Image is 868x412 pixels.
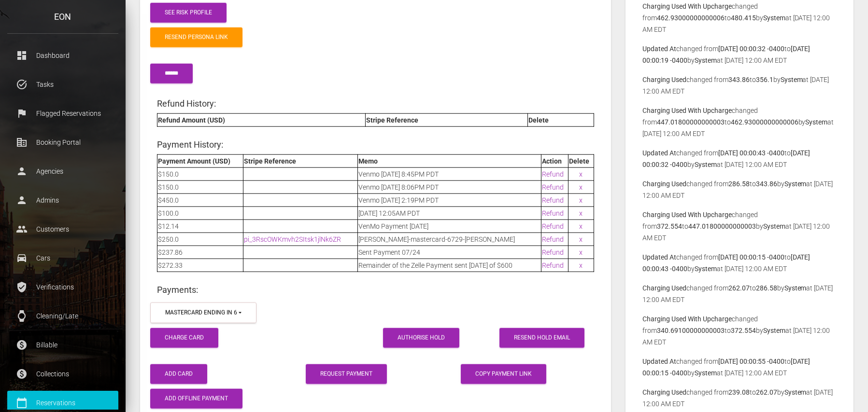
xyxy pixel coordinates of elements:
[14,338,111,352] p: Billable
[7,304,118,328] a: watch Cleaning/Late
[784,284,807,292] b: System
[728,180,750,188] b: 286.58
[157,207,243,220] td: $100.0
[14,251,111,265] p: Cars
[579,183,583,191] a: x
[718,45,784,53] b: [DATE] 00:00:32 -0400
[542,222,564,230] a: Refund
[14,77,111,92] p: Tasks
[358,246,541,259] td: Sent Payment 07/24
[358,220,541,233] td: VenMo Payment [DATE]
[150,3,227,23] a: See Risk Profile
[657,222,682,230] b: 372.554
[358,194,541,207] td: Venmo [DATE] 2:19PM PDT
[7,43,118,68] a: dashboard Dashboard
[642,356,837,379] p: changed from to by at [DATE] 12:00 AM EDT
[763,14,785,22] b: System
[763,327,785,334] b: System
[642,76,686,83] b: Charging Used
[642,107,732,114] b: Charging Used With Upcharge
[756,388,777,396] b: 262.07
[14,106,111,121] p: Flagged Reservations
[499,328,584,348] a: Resend Hold Email
[784,180,807,188] b: System
[642,357,676,365] b: Updated At
[579,196,583,204] a: x
[7,246,118,270] a: drive_eta Cars
[642,251,837,275] p: changed from to by at [DATE] 12:00 AM EDT
[461,364,546,384] button: Copy payment link
[642,388,686,396] b: Charging Used
[14,280,111,294] p: Verifications
[14,396,111,410] p: Reservations
[165,309,237,317] div: mastercard ending in 6729 (exp. 10/2029)
[542,248,564,256] a: Refund
[657,327,725,334] b: 340.69100000000003
[695,161,717,168] b: System
[642,178,837,201] p: changed from to by at [DATE] 12:00 AM EDT
[542,183,564,191] a: Refund
[731,14,756,22] b: 480.415
[718,253,784,261] b: [DATE] 00:00:15 -0400
[157,138,594,151] h4: Payment History:
[365,114,528,127] th: Stripe Reference
[542,261,564,269] a: Refund
[642,209,837,244] p: changed from to by at [DATE] 12:00 AM EDT
[243,155,357,168] th: Stripe Reference
[150,364,207,384] button: Add Card
[731,327,756,334] b: 372.554
[7,101,118,125] a: flag Flagged Reservations
[150,27,242,47] a: Resend Persona Link
[7,72,118,96] a: task_alt Tasks
[642,315,732,323] b: Charging Used With Upcharge
[14,164,111,179] p: Agencies
[784,388,807,396] b: System
[542,170,564,178] a: Refund
[642,211,732,219] b: Charging Used With Upcharge
[579,222,583,230] a: x
[642,284,686,292] b: Charging Used
[642,43,837,66] p: changed from to by at [DATE] 12:00 AM EDT
[756,284,777,292] b: 286.58
[157,168,243,181] td: $150.0
[695,369,717,377] b: System
[642,386,837,410] p: changed from to by at [DATE] 12:00 AM EDT
[781,76,803,83] b: System
[579,261,583,269] a: x
[642,2,732,10] b: Charging Used With Upcharge
[7,362,118,386] a: paid Collections
[731,118,798,126] b: 462.93000000000006
[150,302,256,323] button: mastercard ending in 6729 (exp. 10/2029)
[14,222,111,236] p: Customers
[806,118,828,126] b: System
[7,275,118,299] a: verified_user Verifications
[528,114,594,127] th: Delete
[642,0,837,35] p: changed from to by at [DATE] 12:00 AM EDT
[358,168,541,181] td: Venmo [DATE] 8:45PM PDT
[157,246,243,259] td: $237.86
[157,194,243,207] td: $450.0
[642,282,837,305] p: changed from to by at [DATE] 12:00 AM EDT
[306,364,387,384] a: Request Payment
[157,284,594,296] h4: Payments:
[244,235,341,243] a: pi_3RscOWKmvh2SItsk1jlNk6ZR
[695,265,717,273] b: System
[150,389,242,409] button: Add Offline Payment
[695,56,717,64] b: System
[14,367,111,381] p: Collections
[14,309,111,323] p: Cleaning/Late
[7,333,118,357] a: paid Billable
[7,217,118,241] a: people Customers
[718,357,784,365] b: [DATE] 00:00:55 -0400
[541,155,569,168] th: Action
[728,388,750,396] b: 239.08
[657,14,725,22] b: 462.93000000000006
[642,147,837,170] p: changed from to by at [DATE] 12:00 AM EDT
[358,155,541,168] th: Memo
[642,74,837,97] p: changed from to by at [DATE] 12:00 AM EDT
[688,222,756,230] b: 447.01800000000003
[157,97,594,110] h4: Refund History:
[157,259,243,272] td: $272.33
[642,180,686,188] b: Charging Used
[157,181,243,194] td: $150.0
